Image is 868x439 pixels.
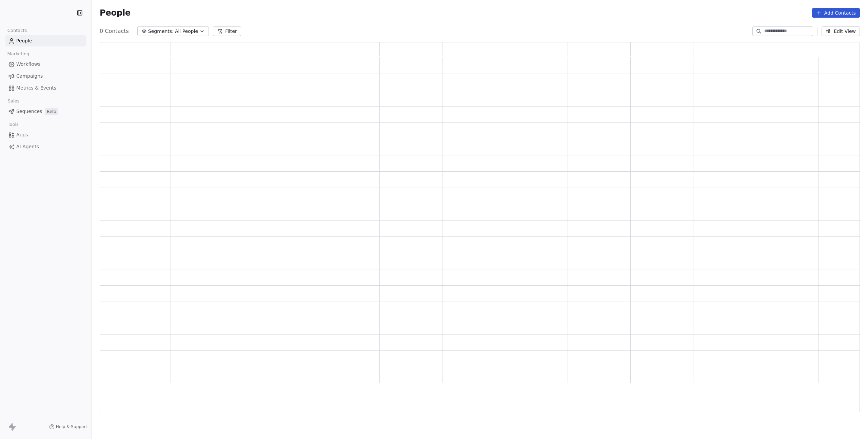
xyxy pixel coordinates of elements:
a: People [5,35,86,46]
span: AI Agents [16,143,39,150]
a: Workflows [5,59,86,70]
button: Edit View [822,26,860,36]
span: Contacts [4,25,30,36]
span: Segments: [148,28,174,35]
span: Workflows [16,61,41,68]
a: Metrics & Events [5,82,86,94]
span: Apps [16,131,28,138]
span: Sequences [16,108,42,115]
a: AI Agents [5,141,86,152]
span: All People [175,28,198,35]
button: Add Contacts [812,8,860,18]
span: Campaigns [16,73,43,80]
div: grid [100,57,860,413]
span: Metrics & Events [16,84,56,92]
a: Help & Support [49,424,87,430]
a: SequencesBeta [5,106,86,117]
span: Tools [5,119,21,130]
span: People [100,8,131,18]
span: 0 Contacts [100,27,129,35]
span: Help & Support [56,424,87,430]
button: Filter [213,26,241,36]
span: Beta [45,108,58,115]
a: Campaigns [5,71,86,82]
a: Apps [5,129,86,140]
span: Marketing [4,49,32,59]
span: People [16,37,32,44]
span: Sales [5,96,22,106]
